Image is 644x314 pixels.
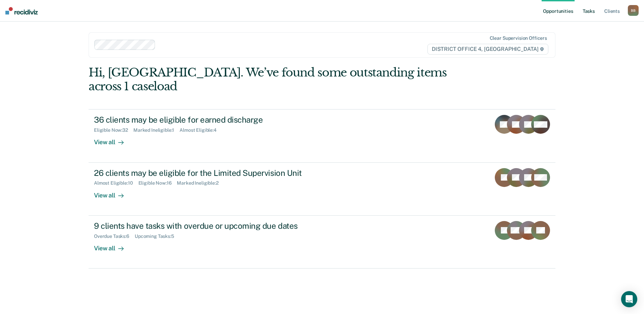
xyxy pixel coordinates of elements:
span: DISTRICT OFFICE 4, [GEOGRAPHIC_DATA] [427,44,548,55]
div: Overdue Tasks : 6 [94,233,135,239]
div: 36 clients may be eligible for earned discharge [94,115,330,125]
div: Eligible Now : 16 [138,180,177,186]
div: Marked Ineligible : 1 [133,127,180,133]
a: 36 clients may be eligible for earned dischargeEligible Now:32Marked Ineligible:1Almost Eligible:... [89,109,555,162]
div: Clear supervision officers [490,35,547,41]
div: Hi, [GEOGRAPHIC_DATA]. We’ve found some outstanding items across 1 caseload [89,66,462,93]
div: View all [94,133,132,146]
img: Recidiviz [5,7,38,14]
div: View all [94,186,132,199]
a: 9 clients have tasks with overdue or upcoming due datesOverdue Tasks:6Upcoming Tasks:5View all [89,216,555,269]
div: View all [94,239,132,252]
div: Open Intercom Messenger [621,291,637,307]
div: B B [628,5,639,16]
div: Eligible Now : 32 [94,127,133,133]
button: BB [628,5,639,16]
div: Marked Ineligible : 2 [177,180,224,186]
div: Upcoming Tasks : 5 [135,233,180,239]
a: 26 clients may be eligible for the Limited Supervision UnitAlmost Eligible:10Eligible Now:16Marke... [89,163,555,216]
div: Almost Eligible : 10 [94,180,138,186]
div: 9 clients have tasks with overdue or upcoming due dates [94,221,330,231]
div: 26 clients may be eligible for the Limited Supervision Unit [94,168,330,178]
div: Almost Eligible : 4 [180,127,222,133]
